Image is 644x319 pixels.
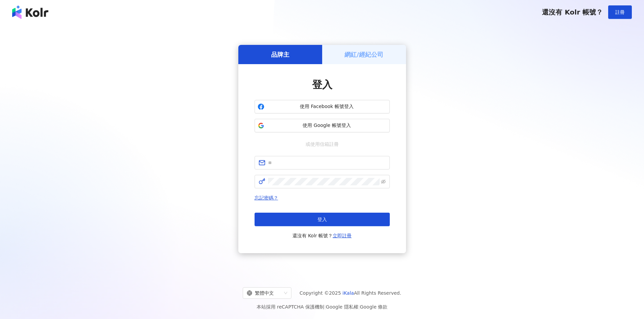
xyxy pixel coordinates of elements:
[381,179,386,184] span: eye-invisible
[324,304,326,310] span: |
[608,5,632,19] button: 註冊
[615,9,625,15] span: 註冊
[301,140,343,148] span: 或使用信箱註冊
[312,79,332,90] span: 登入
[360,304,387,310] a: Google 條款
[342,290,354,296] a: iKala
[358,304,360,310] span: |
[317,217,327,222] span: 登入
[344,50,383,59] h5: 網紅/經紀公司
[326,304,358,310] a: Google 隱私權
[267,103,387,110] span: 使用 Facebook 帳號登入
[247,288,281,298] div: 繁體中文
[300,289,401,297] span: Copyright © 2025 All Rights Reserved.
[542,8,603,16] span: 還沒有 Kolr 帳號？
[255,119,390,132] button: 使用 Google 帳號登入
[333,233,352,238] a: 立即註冊
[257,303,387,311] span: 本站採用 reCAPTCHA 保護機制
[255,195,278,201] a: 忘記密碼？
[255,213,390,226] button: 登入
[271,50,289,59] h5: 品牌主
[12,5,48,19] img: logo
[255,100,390,113] button: 使用 Facebook 帳號登入
[267,122,387,129] span: 使用 Google 帳號登入
[292,232,352,240] span: 還沒有 Kolr 帳號？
